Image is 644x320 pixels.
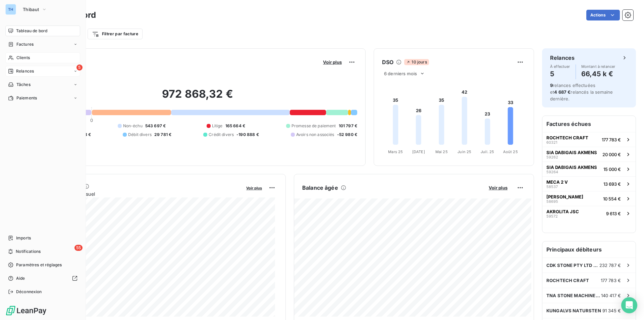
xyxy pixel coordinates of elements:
div: Open Intercom Messenger [621,297,637,313]
h2: 972 868,32 € [38,87,357,107]
a: Tableau de bord [5,26,80,36]
span: 55 [74,245,83,251]
span: 543 697 € [145,123,166,129]
tspan: Juil. 25 [481,149,494,154]
a: Imports [5,233,80,243]
button: Voir plus [487,185,509,191]
h4: 66,45 k € [581,68,615,79]
button: SIA DABIGAIS AKMENS5926220 000 € [542,147,636,162]
span: Tâches [16,82,31,88]
span: MECA 2 V [546,179,568,185]
button: Filtrer par facture [88,29,143,39]
button: AKROLITA JSC595729 613 € [542,206,636,221]
span: Aide [16,275,25,281]
span: [PERSON_NAME] [546,194,583,199]
span: Crédit divers [209,132,234,138]
span: Déconnexion [16,289,42,295]
span: -190 888 € [236,132,259,138]
h4: 5 [550,68,570,79]
span: Tableau de bord [16,28,47,34]
span: SIA DABIGAIS AKMENS [546,150,597,155]
tspan: Août 25 [503,149,518,154]
span: Notifications [16,248,41,255]
span: TNA STONE MACHINERY INC. [546,293,601,298]
span: 6 derniers mois [384,71,417,76]
span: 59264 [546,170,558,174]
img: Logo LeanPay [5,305,47,316]
tspan: [DATE] [412,149,425,154]
span: Non-échu [123,123,143,129]
span: Débit divers [128,132,152,138]
button: ROCHTECH CRAFT60321177 783 € [542,132,636,147]
span: Chiffre d'affaires mensuel [38,190,241,197]
span: 59262 [546,155,558,159]
span: Relances [16,68,34,74]
span: Paramètres et réglages [16,262,62,268]
span: Litige [212,123,223,129]
a: Paramètres et réglages [5,260,80,270]
span: 58537 [546,185,558,189]
span: 0 [90,118,93,123]
span: Imports [16,235,31,241]
span: 165 664 € [225,123,245,129]
button: Voir plus [321,59,344,65]
span: Voir plus [489,185,507,190]
span: 58695 [546,199,558,203]
button: Actions [586,10,620,20]
span: 10 554 € [603,196,621,201]
span: Thibaut [23,7,39,12]
span: À effectuer [550,64,570,68]
span: 15 000 € [603,167,621,172]
span: Clients [16,55,30,61]
span: 10 jours [404,59,429,65]
span: Voir plus [323,59,342,65]
span: -52 980 € [337,132,357,138]
span: SIA DABIGAIS AKMENS [546,165,597,170]
span: AKROLITA JSC [546,209,579,214]
h6: Balance âgée [302,184,338,192]
span: CDK STONE PTY LTD ([GEOGRAPHIC_DATA]) [546,263,599,268]
a: Tâches [5,79,80,90]
tspan: Mars 25 [388,149,403,154]
span: 13 693 € [603,181,621,187]
span: 140 417 € [601,293,621,298]
span: 177 783 € [601,278,621,283]
button: SIA DABIGAIS AKMENS5926415 000 € [542,162,636,176]
span: 101 797 € [339,123,357,129]
button: MECA 2 V5853713 693 € [542,176,636,191]
span: 9 613 € [606,211,621,216]
h6: Relances [550,54,575,62]
span: 29 781 € [154,132,171,138]
a: Factures [5,39,80,50]
span: 4 687 € [554,89,571,95]
div: TH [5,4,16,15]
span: 91 345 € [602,308,621,313]
span: Avoirs non associés [296,132,334,138]
tspan: Juin 25 [458,149,471,154]
span: Factures [16,41,34,47]
button: [PERSON_NAME]5869510 554 € [542,191,636,206]
h6: DSO [382,58,393,66]
a: Aide [5,273,80,284]
a: Paiements [5,93,80,103]
span: KUNGALVS NATURSTEN [546,308,601,313]
button: Voir plus [244,185,264,191]
span: 60321 [546,140,557,144]
span: Promesse de paiement [291,123,336,129]
span: Montant à relancer [581,64,615,68]
span: 59572 [546,214,558,218]
span: 232 787 € [599,263,621,268]
span: ROCHTECH CRAFT [546,278,589,283]
span: 9 [550,83,553,88]
span: 177 783 € [602,137,621,142]
a: Clients [5,52,80,63]
span: 5 [76,64,83,71]
tspan: Mai 25 [435,149,448,154]
h6: Principaux débiteurs [542,241,636,258]
span: 20 000 € [602,152,621,157]
span: Paiements [16,95,37,101]
span: relances effectuées et relancés la semaine dernière. [550,83,613,101]
span: ROCHTECH CRAFT [546,135,588,140]
h6: Factures échues [542,116,636,132]
a: 5Relances [5,66,80,77]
